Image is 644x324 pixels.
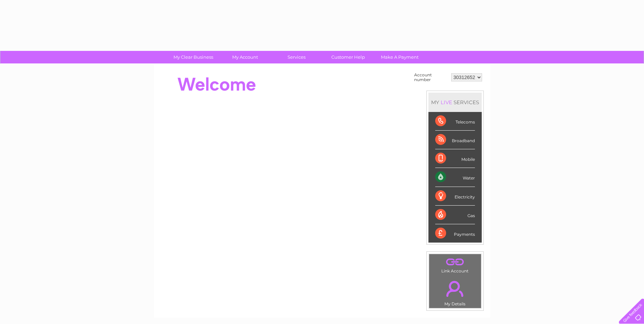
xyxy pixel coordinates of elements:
div: LIVE [439,99,454,106]
div: Electricity [435,187,475,206]
a: My Account [217,51,273,63]
td: Link Account [429,254,481,275]
div: Mobile [435,149,475,168]
td: Account number [412,71,449,84]
div: Gas [435,206,475,224]
a: My Clear Business [165,51,221,63]
a: Services [269,51,325,63]
a: . [431,256,479,268]
a: Make A Payment [372,51,428,63]
td: My Details [429,275,481,308]
div: MY SERVICES [428,93,482,112]
div: Telecoms [435,112,475,131]
div: Broadband [435,131,475,149]
a: . [431,277,479,301]
div: Water [435,168,475,187]
a: Customer Help [320,51,376,63]
div: Payments [435,224,475,243]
